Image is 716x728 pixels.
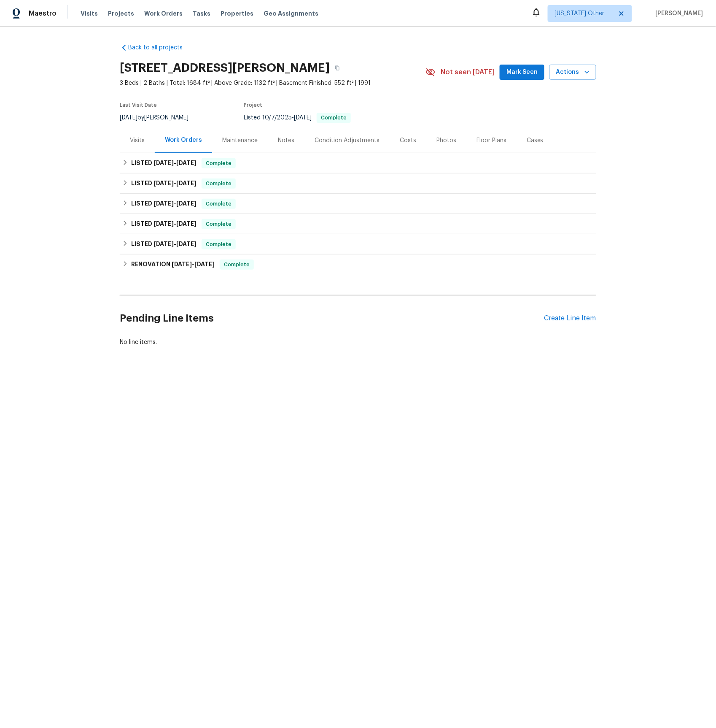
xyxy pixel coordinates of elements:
[153,241,174,247] span: [DATE]
[318,115,350,120] span: Complete
[436,136,456,145] div: Photos
[130,136,145,145] div: Visits
[264,9,318,18] span: Geo Assignments
[120,103,157,108] span: Last Visit Date
[120,173,596,194] div: LISTED [DATE]-[DATE]Complete
[556,67,589,78] span: Actions
[221,9,253,18] span: Properties
[153,221,174,227] span: [DATE]
[165,136,202,144] div: Work Orders
[153,160,196,166] span: -
[120,79,425,87] span: 3 Beds | 2 Baths | Total: 1684 ft² | Above Grade: 1132 ft² | Basement Finished: 552 ft² | 1991
[549,65,596,80] button: Actions
[120,234,596,254] div: LISTED [DATE]-[DATE]Complete
[330,60,345,76] button: Copy Address
[202,159,235,168] span: Complete
[527,136,544,145] div: Cases
[120,64,330,72] h2: [STREET_ADDRESS][PERSON_NAME]
[153,180,174,186] span: [DATE]
[221,260,253,269] span: Complete
[29,9,57,18] span: Maestro
[120,338,596,346] div: No line items.
[153,221,196,227] span: -
[202,200,235,208] span: Complete
[176,200,196,206] span: [DATE]
[202,179,235,188] span: Complete
[176,221,196,227] span: [DATE]
[131,219,196,229] h6: LISTED
[176,160,196,166] span: [DATE]
[120,254,596,275] div: RENOVATION [DATE]-[DATE]Complete
[120,113,199,123] div: by [PERSON_NAME]
[176,241,196,247] span: [DATE]
[131,239,196,249] h6: LISTED
[278,136,294,145] div: Notes
[555,9,613,18] span: [US_STATE] Other
[120,153,596,173] div: LISTED [DATE]-[DATE]Complete
[193,11,210,16] span: Tasks
[222,136,258,145] div: Maintenance
[120,299,544,338] h2: Pending Line Items
[153,241,196,247] span: -
[244,115,351,121] span: Listed
[131,199,196,209] h6: LISTED
[441,68,495,76] span: Not seen [DATE]
[81,9,98,18] span: Visits
[476,136,506,145] div: Floor Plans
[144,9,183,18] span: Work Orders
[202,220,235,228] span: Complete
[262,115,292,121] span: 10/7/2025
[506,67,538,78] span: Mark Seen
[153,200,174,206] span: [DATE]
[153,160,174,166] span: [DATE]
[315,136,380,145] div: Condition Adjustments
[131,179,196,189] h6: LISTED
[153,200,196,206] span: -
[294,115,312,121] span: [DATE]
[652,9,703,18] span: [PERSON_NAME]
[500,65,544,80] button: Mark Seen
[172,261,192,267] span: [DATE]
[108,9,134,18] span: Projects
[544,314,596,322] div: Create Line Item
[131,260,215,270] h6: RENOVATION
[194,261,215,267] span: [DATE]
[400,136,416,145] div: Costs
[153,180,196,186] span: -
[202,240,235,249] span: Complete
[120,194,596,214] div: LISTED [DATE]-[DATE]Complete
[120,115,137,121] span: [DATE]
[131,158,196,168] h6: LISTED
[120,43,201,52] a: Back to all projects
[120,214,596,234] div: LISTED [DATE]-[DATE]Complete
[244,103,262,108] span: Project
[176,180,196,186] span: [DATE]
[262,115,312,121] span: -
[172,261,215,267] span: -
